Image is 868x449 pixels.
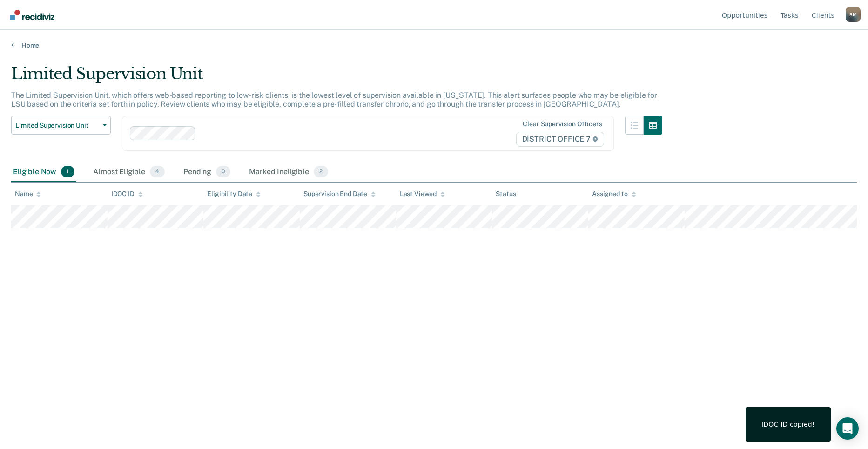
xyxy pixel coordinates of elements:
[846,7,861,22] button: Profile dropdown button
[846,7,861,22] div: B M
[314,166,328,178] span: 2
[111,190,143,198] div: IDOC ID
[11,41,857,49] a: Home
[516,132,604,147] span: DISTRICT OFFICE 7
[303,190,376,198] div: Supervision End Date
[207,190,261,198] div: Eligibility Date
[496,190,516,198] div: Status
[11,64,662,91] div: Limited Supervision Unit
[523,120,602,128] div: Clear supervision officers
[182,162,232,183] div: Pending0
[150,166,165,178] span: 4
[400,190,445,198] div: Last Viewed
[11,116,111,135] button: Limited Supervision Unit
[11,91,657,109] p: The Limited Supervision Unit, which offers web-based reporting to low-risk clients, is the lowest...
[836,417,859,440] div: Open Intercom Messenger
[10,10,54,20] img: Recidiviz
[15,190,41,198] div: Name
[91,162,167,183] div: Almost Eligible4
[216,166,230,178] span: 0
[592,190,636,198] div: Assigned to
[761,420,815,429] div: IDOC ID copied!
[11,162,76,183] div: Eligible Now1
[61,166,74,178] span: 1
[15,122,99,129] span: Limited Supervision Unit
[247,162,330,183] div: Marked Ineligible2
